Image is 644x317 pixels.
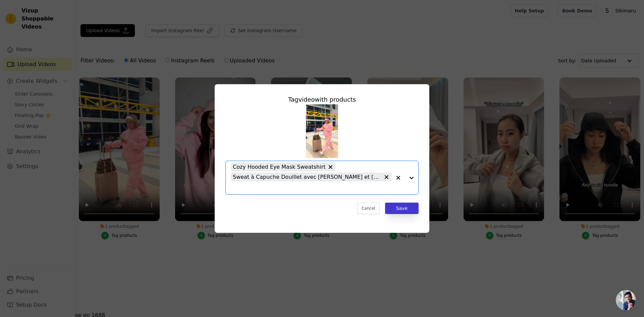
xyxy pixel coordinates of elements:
img: vizup-images-9d82.png [306,104,338,158]
div: Tag video with products [225,95,419,104]
span: Cozy Hooded Eye Mask Sweatshirt [233,163,326,171]
span: Sweat à Capuche Douillet avec [PERSON_NAME] et [PERSON_NAME] [233,173,382,181]
button: Cancel [357,203,380,214]
a: Ouvrir le chat [616,290,636,310]
button: Save [385,203,419,214]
